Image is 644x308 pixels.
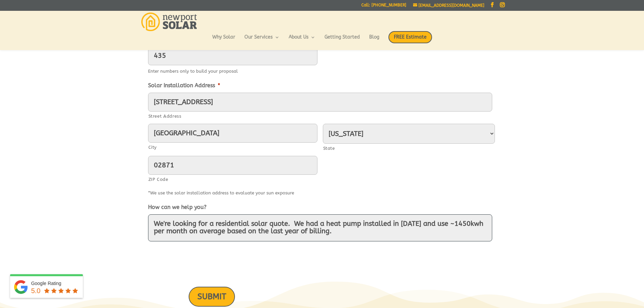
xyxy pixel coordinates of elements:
[361,3,406,10] a: Call: [PHONE_NUMBER]
[141,13,197,31] img: Newport Solar | Solar Energy Optimized.
[388,31,432,43] span: FREE Estimate
[244,35,280,46] a: Our Services
[388,31,432,50] a: FREE Estimate
[323,144,495,153] label: State
[212,35,235,46] a: Why Solar
[148,82,220,89] label: Solar Installation Address
[148,65,496,76] div: Enter numbers only to build your proposal
[289,35,315,46] a: About Us
[148,143,317,152] label: City
[148,93,492,112] input: Enter a location
[31,287,41,294] span: 5.0
[413,3,484,8] a: [EMAIL_ADDRESS][DOMAIN_NAME]
[148,204,207,211] label: How can we help you?
[148,175,317,184] label: ZIP Code
[148,250,251,276] iframe: reCAPTCHA
[189,287,235,307] input: SUBMIT
[325,35,360,46] a: Getting Started
[369,35,379,46] a: Blog
[148,187,496,197] div: *We use the solar installation address to evaluate your sun exposure
[31,280,79,287] div: Google Rating
[148,112,492,121] label: Street Address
